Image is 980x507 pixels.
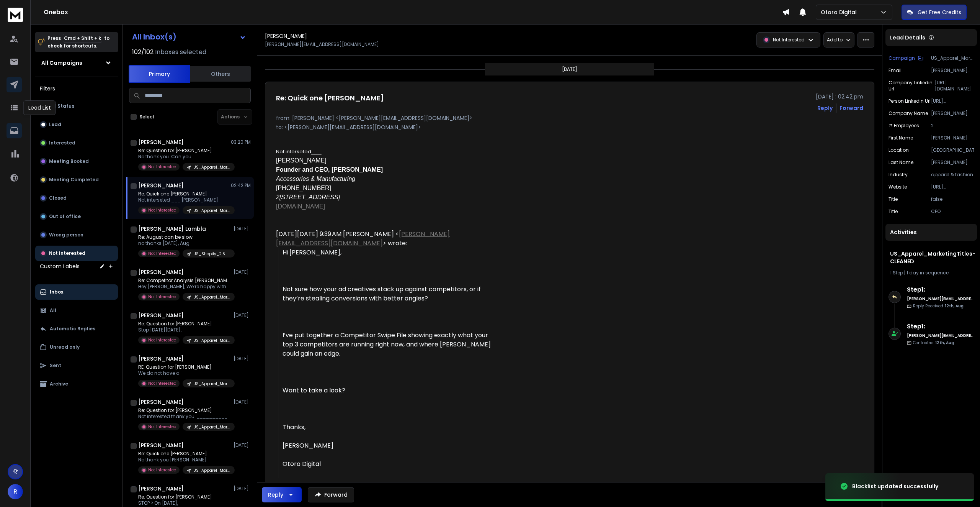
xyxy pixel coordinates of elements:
h6: [PERSON_NAME][EMAIL_ADDRESS][DOMAIN_NAME] [907,333,974,338]
div: [DATE][DATE] 9:39 AM [PERSON_NAME] < > wrote: [276,230,500,248]
p: Title [889,208,898,215]
h3: Inboxes selected [155,48,206,57]
p: industry [889,172,908,178]
div: Blacklist updated successfully [852,482,938,490]
p: Press to check for shortcuts. [47,34,109,50]
h1: [PERSON_NAME] [138,355,184,363]
p: [URL][DOMAIN_NAME] [931,98,974,104]
div: Forward [840,104,863,112]
button: R [8,484,23,499]
button: Archive [35,376,118,392]
p: 03:20 PM [231,139,251,145]
p: [PERSON_NAME] [931,110,974,116]
p: [DATE] : 02:42 pm [816,93,863,100]
p: US_Apparel_MarketingTitles-CLEANED [193,294,230,300]
font: [PERSON_NAME] [276,157,327,164]
a: [DOMAIN_NAME] [276,203,325,210]
p: Re: Quick one [PERSON_NAME] [138,451,230,457]
p: Get Free Credits [918,8,961,16]
button: Get Free Credits [902,5,967,20]
button: All Campaigns [35,55,118,71]
p: No thank you. Can you [138,154,230,160]
p: US_Apparel_MarketingTitles-CLEANED [193,164,230,170]
p: Re: Quick one [PERSON_NAME] [138,191,230,197]
p: US_Apparel_MarketingTitles-CLEANED [931,55,974,61]
p: US_Shopify_2.5M-100M-CLEANED [193,251,230,257]
div: Activities [885,224,977,241]
p: Archive [50,381,68,387]
p: [URL][DOMAIN_NAME][PERSON_NAME] [935,80,974,92]
p: [DATE] [234,442,251,448]
p: [PERSON_NAME] [931,135,974,141]
p: title [889,196,898,202]
p: Re: Question for [PERSON_NAME] [138,321,230,327]
h6: Step 1 : [907,322,974,331]
h3: Filters [35,83,118,94]
p: Not Interested [148,337,176,343]
p: Not interested thank you. ________________________________ [138,413,230,420]
p: Sent [50,363,61,369]
h1: [PERSON_NAME] [138,138,184,146]
p: Last Name [889,159,913,166]
p: [DATE] [234,399,251,405]
button: Reply [262,487,302,502]
p: [PERSON_NAME][EMAIL_ADDRESS][DOMAIN_NAME] [265,41,379,48]
p: No thank you [PERSON_NAME] [138,457,230,463]
button: Inbox [35,284,118,300]
a: [PERSON_NAME][EMAIL_ADDRESS][DOMAIN_NAME] [276,230,450,248]
h1: [PERSON_NAME] [138,312,184,319]
p: Lead Details [890,34,925,41]
p: Company Linkedin Url [889,80,935,92]
span: 1 Step [890,269,903,276]
button: All Inbox(s) [126,29,252,44]
p: STOP > On [DATE], [138,500,230,506]
p: Re: August can be slow [138,234,230,240]
p: [DATE] [234,226,251,232]
span: Cmd + Shift + k [63,34,102,43]
label: Select [140,114,155,120]
p: Add to [827,37,843,43]
h1: All Campaigns [41,59,82,67]
p: Meeting Completed [49,177,99,183]
p: Meeting Booked [49,158,89,164]
h1: Onebox [44,8,782,17]
p: All Status [50,103,74,109]
p: [DATE] [562,66,577,72]
h6: [PERSON_NAME][EMAIL_ADDRESS][DOMAIN_NAME] [907,296,974,302]
p: US_Apparel_MarketingTitles-CLEANED [193,468,230,473]
span: ___ [311,148,322,154]
button: Meeting Completed [35,172,118,187]
p: US_Apparel_MarketingTitles-CLEANED [193,338,230,343]
span: Not interseted [276,148,311,155]
p: Re: Question for [PERSON_NAME] [138,148,230,154]
p: US_Apparel_MarketingTitles-CLEANED [193,424,230,430]
i: Accessories & Manufacturing [276,176,355,182]
font: [PHONE_NUMBER] [276,185,331,191]
p: [PERSON_NAME][EMAIL_ADDRESS][DOMAIN_NAME] [931,67,974,74]
h1: [PERSON_NAME] Lambla [138,225,206,233]
p: Otoro Digital [821,8,860,16]
button: All [35,303,118,318]
h1: [PERSON_NAME] [265,32,307,40]
button: Closed [35,190,118,206]
h1: [PERSON_NAME] [138,441,184,449]
p: Interested [49,140,75,146]
button: Campaign [889,55,923,61]
p: Person Linkedin Url [889,98,931,104]
button: Not Interested [35,246,118,261]
button: Reply [817,104,833,112]
p: [GEOGRAPHIC_DATA] [931,147,974,153]
p: Hey [PERSON_NAME], We’re happy with [138,284,230,290]
p: no thanks [DATE], Aug [138,240,230,246]
p: Not Interested [148,164,176,170]
p: Contacted [913,340,954,346]
button: Wrong person [35,227,118,243]
h1: [PERSON_NAME] [138,268,184,276]
p: US_Apparel_MarketingTitles-CLEANED [193,208,230,213]
button: Out of office [35,209,118,224]
p: Out of office [49,213,81,220]
p: Re: Question for [PERSON_NAME] [138,407,230,413]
